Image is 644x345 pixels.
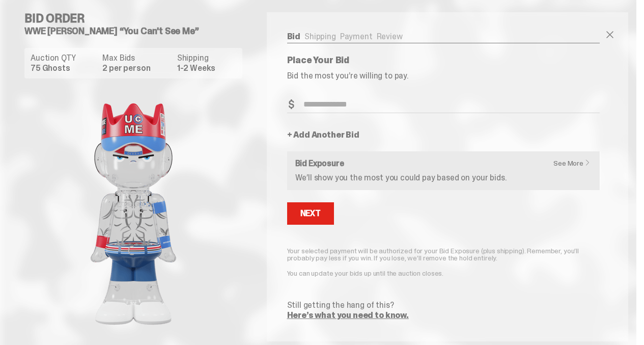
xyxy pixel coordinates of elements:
a: Here’s what you need to know. [287,310,409,321]
dd: 1-2 Weeks [177,64,236,72]
p: Your selected payment will be authorized for your Bid Exposure (plus shipping). Remember, you’ll ... [287,247,600,261]
img: product image [32,87,235,341]
p: You can update your bids up until the auction closes. [287,270,600,277]
dt: Auction QTY [31,54,96,62]
p: Place Your Bid [287,56,555,65]
h5: WWE [PERSON_NAME] “You Can't See Me” [24,26,250,36]
dt: Shipping [177,54,236,62]
a: + Add Another Bid [287,131,359,139]
dd: 75 Ghosts [31,64,96,72]
p: Bid the most you’re willing to pay. [287,72,600,80]
h4: Bid Order [24,12,250,24]
h6: Bid Exposure [295,160,592,168]
span: $ [288,99,294,110]
p: Still getting the hang of this? [287,301,600,309]
div: Next [300,209,321,218]
dt: Max Bids [102,54,171,62]
a: Bid [287,31,301,42]
button: Next [287,202,334,225]
a: See More [553,160,596,167]
p: We’ll show you the most you could pay based on your bids. [295,174,592,182]
dd: 2 per person [102,64,171,72]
